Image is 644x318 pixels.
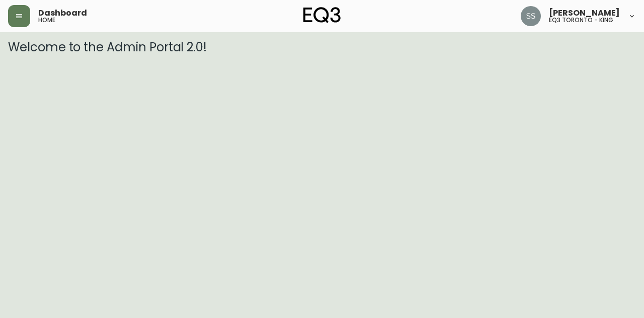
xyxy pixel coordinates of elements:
span: [PERSON_NAME] [549,9,620,17]
img: logo [303,7,341,23]
h5: eq3 toronto - king [549,17,613,23]
h5: home [38,17,55,23]
h3: Welcome to the Admin Portal 2.0! [8,40,636,54]
img: f1b6f2cda6f3b51f95337c5892ce6799 [521,6,541,26]
span: Dashboard [38,9,87,17]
